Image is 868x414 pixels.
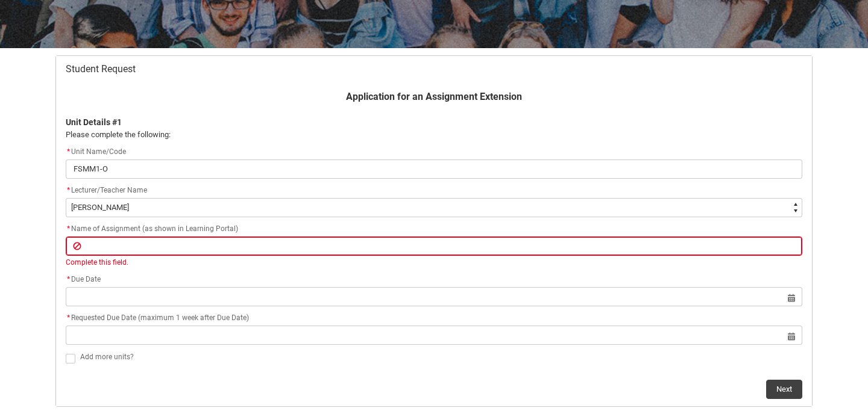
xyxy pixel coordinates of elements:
[67,224,70,233] abbr: required
[66,257,802,268] div: Complete this field.
[346,91,522,102] b: Application for an Assignment Extension
[55,55,813,407] article: Redu_Student_Request flow
[67,147,70,156] abbr: required
[766,380,802,399] button: Next
[66,117,122,127] b: Unit Details #1
[66,147,126,156] span: Unit Name/Code
[67,314,70,322] abbr: required
[67,275,70,283] abbr: required
[67,186,70,194] abbr: required
[66,224,238,233] span: Name of Assignment (as shown in Learning Portal)
[80,353,134,361] span: Add more units?
[66,129,802,141] p: Please complete the following:
[66,275,101,283] span: Due Date
[71,186,147,194] span: Lecturer/Teacher Name
[66,314,249,322] span: Requested Due Date (maximum 1 week after Due Date)
[66,63,136,75] span: Student Request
